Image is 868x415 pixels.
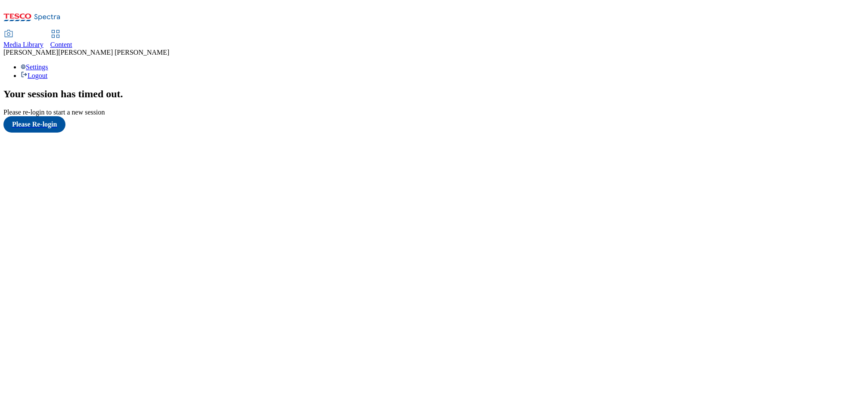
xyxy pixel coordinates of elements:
[21,63,48,71] a: Settings
[50,41,72,48] span: Content
[3,116,865,133] a: Please Re-login
[50,31,72,49] a: Content
[3,31,43,49] a: Media Library
[3,116,65,133] button: Please Re-login
[3,108,865,116] div: Please re-login to start a new session
[3,41,43,48] span: Media Library
[21,72,47,79] a: Logout
[3,88,865,100] h2: Your session has timed out
[3,49,58,56] span: [PERSON_NAME]
[121,88,123,99] span: .
[58,49,169,56] span: [PERSON_NAME] [PERSON_NAME]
